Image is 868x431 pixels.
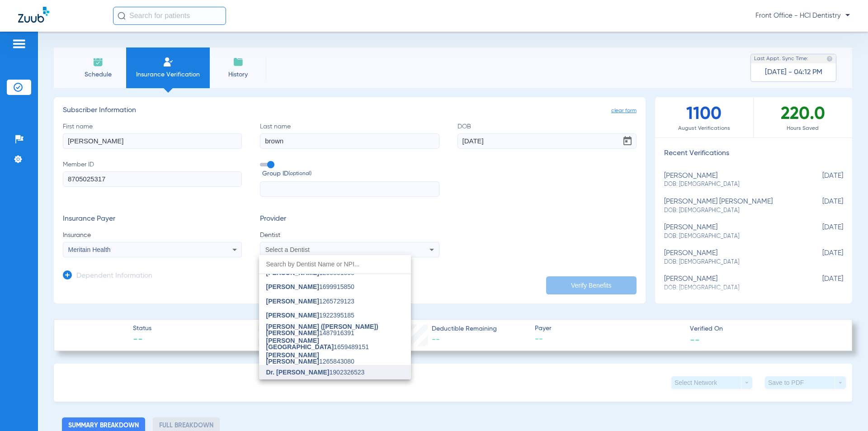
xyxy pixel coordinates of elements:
[823,388,868,431] iframe: Chat Widget
[266,270,354,276] span: 1295851558
[266,298,319,305] span: [PERSON_NAME]
[266,352,404,365] span: 1265843080
[266,323,404,336] span: 1487916391
[266,369,365,375] span: 1902326523
[266,284,354,290] span: 1699915850
[266,323,378,336] span: [PERSON_NAME] ([PERSON_NAME]) [PERSON_NAME]
[259,255,411,274] input: dropdown search
[266,337,334,350] span: [PERSON_NAME][GEOGRAPHIC_DATA]
[266,337,404,350] span: 1659489151
[266,351,319,365] span: [PERSON_NAME] [PERSON_NAME]
[266,312,319,319] span: [PERSON_NAME]
[266,283,319,290] span: [PERSON_NAME]
[266,298,354,304] span: 1265729123
[266,312,354,318] span: 1922395185
[266,369,330,376] span: Dr. [PERSON_NAME]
